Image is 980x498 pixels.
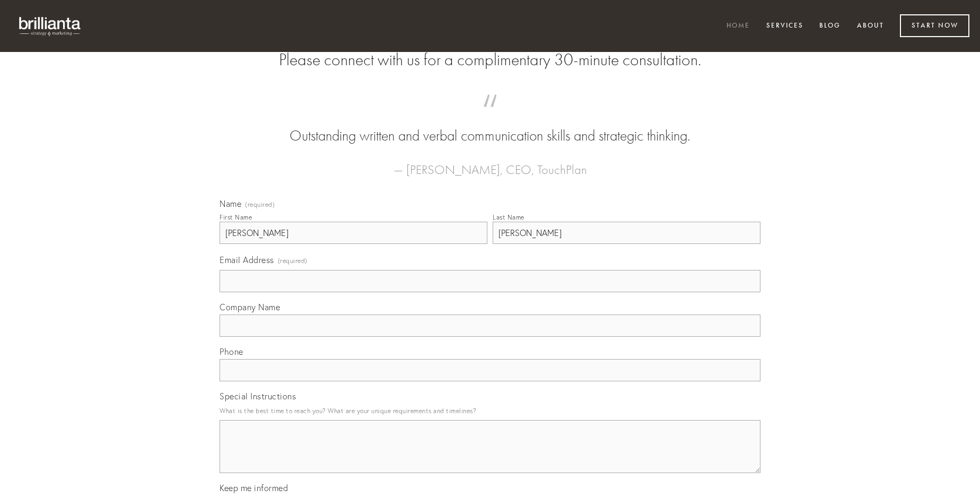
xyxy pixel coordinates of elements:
[11,11,90,41] img: brillianta - research, strategy, marketing
[278,254,308,268] span: (required)
[220,255,274,265] span: Email Address
[900,14,969,37] a: Start Now
[220,404,760,418] p: What is the best time to reach you? What are your unique requirements and timelines?
[220,50,760,70] h2: Please connect with us for a complimentary 30-minute consultation.
[720,18,757,35] a: Home
[220,391,296,401] span: Special Instructions
[759,18,810,35] a: Services
[850,18,891,35] a: About
[237,146,743,180] figcaption: — [PERSON_NAME], CEO, TouchPlan
[220,483,288,493] span: Keep me informed
[812,18,847,35] a: Blog
[220,213,252,221] div: First Name
[220,302,280,312] span: Company Name
[493,213,524,221] div: Last Name
[220,346,243,357] span: Phone
[237,105,743,126] span: “
[220,198,241,209] span: Name
[245,202,275,208] span: (required)
[237,105,743,146] blockquote: Outstanding written and verbal communication skills and strategic thinking.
